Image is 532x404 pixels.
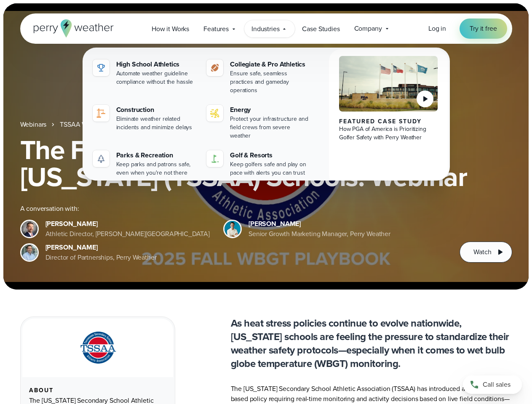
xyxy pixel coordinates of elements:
div: Keep parks and patrons safe, even when you're not there [116,160,197,177]
img: golf-iconV2.svg [210,154,220,164]
a: construction perry weather Construction Eliminate weather related incidents and minimize delays [89,101,200,135]
div: Automate weather guideline compliance without the hassle [116,69,197,86]
div: Construction [116,105,197,115]
a: Golf & Resorts Keep golfers safe and play on pace with alerts you can trust [203,147,314,181]
div: A conversation with: [20,204,446,214]
span: Industries [251,24,279,34]
div: Parks & Recreation [116,150,197,160]
div: High School Athletics [116,59,197,69]
div: [PERSON_NAME] [45,219,210,229]
img: proathletics-icon@2x-1.svg [210,63,220,73]
a: Log in [428,24,446,34]
div: How PGA of America is Prioritizing Golfer Safety with Perry Weather [339,125,438,142]
div: Athletic Director, [PERSON_NAME][GEOGRAPHIC_DATA] [45,229,210,239]
a: Call sales [463,375,522,394]
nav: Breadcrumb [20,120,512,130]
img: Jeff Wood [21,245,37,260]
a: Webinars [20,120,47,130]
div: Eliminate weather related incidents and minimize delays [116,115,197,132]
img: TSSAA-Tennessee-Secondary-School-Athletic-Association.svg [70,329,126,367]
span: Case Studies [302,24,340,34]
a: Energy Protect your infrastructure and field crews from severe weather [203,101,314,144]
div: Energy [230,105,310,115]
h1: The Fall WBGT Playbook for [US_STATE] (TSSAA) Schools: Webinar [20,136,512,190]
a: Parks & Recreation Keep parks and patrons safe, even when you're not there [89,147,200,181]
img: energy-icon@2x-1.svg [210,108,220,118]
img: construction perry weather [96,108,106,118]
div: Keep golfers safe and play on pace with alerts you can trust [230,160,310,177]
a: Try it free [460,19,507,39]
button: Watch [460,242,512,263]
div: [PERSON_NAME] [45,242,157,252]
div: Collegiate & Pro Athletics [230,59,310,69]
a: PGA of America, Frisco Campus Featured Case Study How PGA of America is Prioritizing Golfer Safet... [329,49,448,187]
div: Ensure safe, seamless practices and gameday operations [230,69,310,95]
img: Brian Wyatt [21,221,37,237]
div: [PERSON_NAME] [249,219,390,229]
span: Company [354,24,382,34]
span: How it Works [152,24,189,34]
a: TSSAA WBGT Fall Playbook [60,120,140,130]
div: Senior Growth Marketing Manager, Perry Weather [249,229,390,239]
a: High School Athletics Automate weather guideline compliance without the hassle [89,56,200,90]
span: Watch [473,247,491,257]
span: Log in [428,24,446,33]
span: Features [203,24,229,34]
span: Try it free [470,24,497,34]
span: Call sales [483,380,511,390]
div: Protect your infrastructure and field crews from severe weather [230,115,310,140]
div: About [29,387,166,394]
div: Director of Partnerships, Perry Weather [45,252,157,263]
a: Case Studies [295,20,347,37]
a: Collegiate & Pro Athletics Ensure safe, seamless practices and gameday operations [203,56,314,98]
a: How it Works [144,20,196,37]
p: As heat stress policies continue to evolve nationwide, [US_STATE] schools are feeling the pressur... [231,316,512,370]
img: parks-icon-grey.svg [96,154,106,164]
img: PGA of America, Frisco Campus [339,56,438,112]
img: highschool-icon.svg [96,63,106,73]
div: Featured Case Study [339,118,438,125]
img: Spencer Patton, Perry Weather [225,221,241,237]
div: Golf & Resorts [230,150,310,160]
